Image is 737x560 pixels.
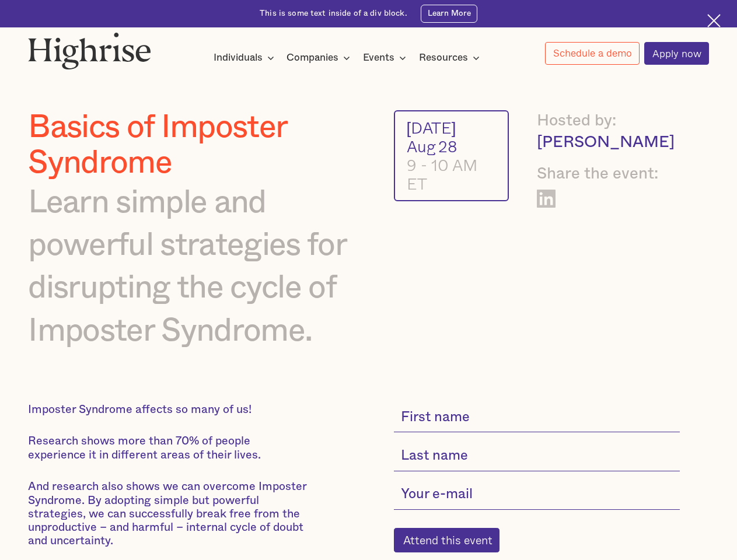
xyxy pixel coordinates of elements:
[537,190,556,208] a: Share on LinkedIn
[28,480,311,548] p: And research also shows we can overcome Imposter Syndrome. By adopting simple but powerful strate...
[644,42,709,65] a: Apply now
[394,403,680,433] input: First name
[421,5,477,23] a: Learn More
[287,51,338,65] div: Companies
[214,51,278,65] div: Individuals
[214,51,263,65] div: Individuals
[537,132,680,153] div: [PERSON_NAME]
[419,51,468,65] div: Resources
[407,118,497,137] div: [DATE]
[28,181,364,353] div: Learn simple and powerful strategies for disrupting the cycle of Imposter Syndrome.
[28,403,311,416] p: Imposter Syndrome affects so many of us!
[363,51,394,65] div: Events
[419,51,483,65] div: Resources
[28,110,364,181] h1: Basics of Imposter Syndrome
[394,442,680,471] input: Last name
[394,403,680,552] form: current-single-event-subscribe-form
[537,163,680,185] div: Share the event:
[407,156,497,193] div: 9 - 10 AM ET
[260,8,407,19] div: This is some text inside of a div block.
[537,110,680,132] div: Hosted by:
[394,480,680,510] input: Your e-mail
[287,51,354,65] div: Companies
[28,32,151,69] img: Highrise logo
[394,528,500,552] input: Attend this event
[407,137,436,156] div: Aug
[545,42,640,65] a: Schedule a demo
[707,14,721,27] img: Cross icon
[438,137,457,156] div: 28
[363,51,410,65] div: Events
[28,435,311,461] p: Research shows more than 70% of people experience it in different areas of their lives.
